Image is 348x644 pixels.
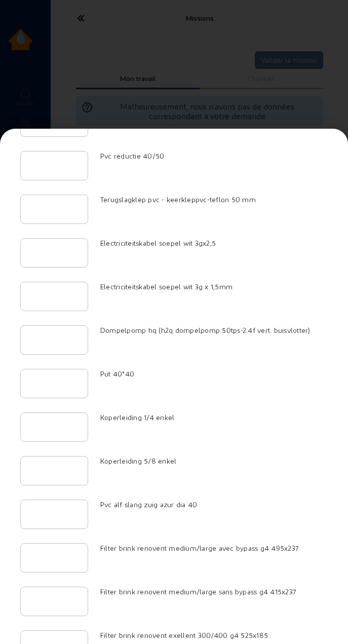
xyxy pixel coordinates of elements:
span: Pvc reductie 40/50 [100,151,165,160]
span: Pvc alf slang zuig azur dia 40 [100,500,198,509]
span: Dompelpomp hq (h2q dompelpomp 50tps-2.4f vert. buisvlotter) [100,326,311,334]
span: Koperleiding 5/8 enkel [100,457,177,465]
span: Terugslagklep pvc - keerkleppvc-teflon 50 mm [100,195,256,204]
span: Koperleiding 1/4 enkel [100,413,175,422]
span: Filter brink renovent medium/large sans bypass g4 415x237 [100,587,296,596]
span: Put 40*40 [100,369,134,378]
span: Filter brink renovent medium/large avec bypass g4 495x237 [100,544,298,552]
span: Electriciteitskabel soepel wit 3gx2,5 [100,239,216,247]
span: Electriciteitskabel soepel wit 3g x 1,5mm [100,282,233,291]
span: Filter brink renovent exellent 300/400 g4 525x185 [100,631,268,639]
